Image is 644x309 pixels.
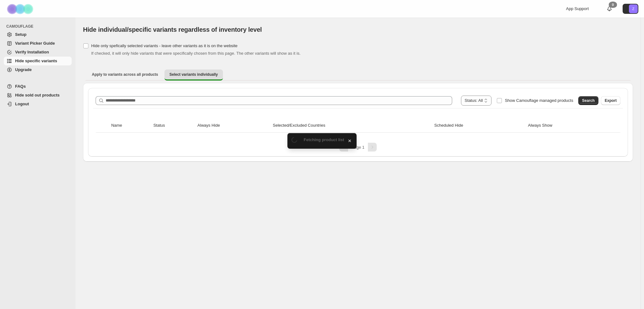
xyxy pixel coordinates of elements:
[582,98,595,103] span: Search
[623,4,638,14] button: Avatar with initials Z
[15,50,49,54] span: Verify Installation
[91,51,301,56] span: If checked, it will only hide variants that were specifically chosen from this page. The other va...
[15,67,32,72] span: Upgrade
[196,119,271,133] th: Always Hide
[4,39,72,48] a: Variant Picker Guide
[93,143,623,152] nav: Pagination
[271,119,433,133] th: Selected/Excluded Countries
[164,69,223,80] button: Select variants individually
[15,102,29,106] span: Logout
[83,83,633,162] div: Select variants individually
[5,0,36,18] img: Camouflage
[15,32,26,37] span: Setup
[4,48,72,57] a: Verify Installation
[578,96,598,105] button: Search
[605,98,617,103] span: Export
[4,82,72,91] a: FAQs
[601,96,620,105] button: Export
[632,7,635,11] text: Z
[566,6,589,11] span: App Support
[91,43,237,48] span: Hide only spefically selected variants - leave other variants as it is on the website
[505,98,573,103] span: Show Camouflage managed products
[352,145,364,150] span: Page 1
[15,84,26,89] span: FAQs
[15,41,55,46] span: Variant Picker Guide
[152,119,196,133] th: Status
[169,72,218,77] span: Select variants individually
[87,69,163,80] button: Apply to variants across all products
[15,58,57,63] span: Hide specific variants
[432,119,526,133] th: Scheduled Hide
[92,72,158,77] span: Apply to variants across all products
[606,6,613,12] a: 0
[4,100,72,108] a: Logout
[4,57,72,65] a: Hide specific variants
[4,65,72,74] a: Upgrade
[526,119,607,133] th: Always Show
[4,30,72,39] a: Setup
[629,4,638,13] span: Avatar with initials Z
[609,2,617,8] div: 0
[83,26,262,33] span: Hide individual/specific variants regardless of inventory level
[109,119,152,133] th: Name
[304,137,344,142] span: Fetching product list
[6,24,72,29] span: CAMOUFLAGE
[15,93,60,97] span: Hide sold out products
[4,91,72,100] a: Hide sold out products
